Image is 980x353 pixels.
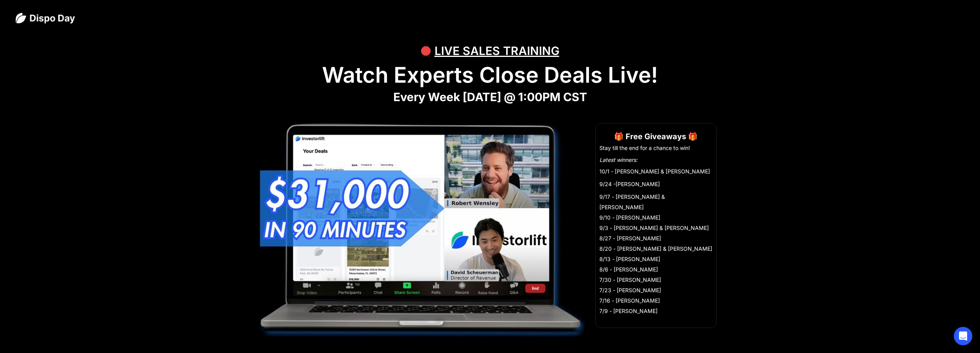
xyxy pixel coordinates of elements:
h1: Watch Experts Close Deals Live! [15,62,965,88]
strong: Every Week [DATE] @ 1:00PM CST [393,90,587,104]
div: LIVE SALES TRAINING [435,39,559,62]
li: 10/1 - [PERSON_NAME] & [PERSON_NAME] [599,166,712,176]
strong: 🎁 Free Giveaways 🎁 [614,132,698,141]
li: Stay till the end for a chance to win! [599,144,712,152]
li: 9/24 -[PERSON_NAME] [599,179,712,189]
div: Open Intercom Messenger [954,327,972,345]
em: Latest winners: [599,157,638,163]
li: 9/17 - [PERSON_NAME] & [PERSON_NAME] 9/10 - [PERSON_NAME] 9/3 - [PERSON_NAME] & [PERSON_NAME] 8/2... [599,191,712,316]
